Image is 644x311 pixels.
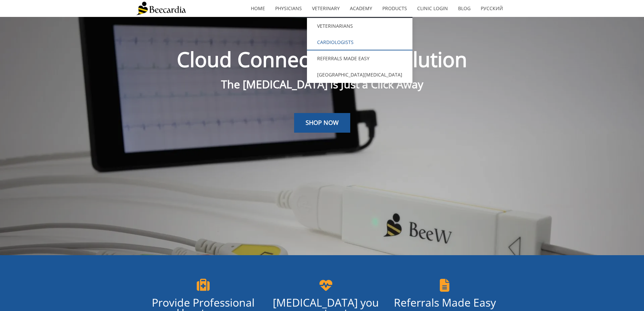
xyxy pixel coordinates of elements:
[476,1,508,16] a: Русский
[221,77,423,91] span: The [MEDICAL_DATA] is Just a Click Away
[307,18,412,34] a: Veterinarians
[306,118,339,127] span: SHOP NOW
[453,1,476,16] a: Blog
[394,295,496,310] span: Referrals Made Easy
[294,113,350,133] a: SHOP NOW
[345,1,377,16] a: Academy
[307,50,412,67] a: Referrals Made Easy
[307,67,412,83] a: [GEOGRAPHIC_DATA][MEDICAL_DATA]
[270,1,307,16] a: Physicians
[246,1,270,16] a: home
[177,45,467,73] span: Cloud Connected ECG Solution
[412,1,453,16] a: Clinic Login
[377,1,412,16] a: Products
[136,2,186,15] img: Beecardia
[307,1,345,16] a: Veterinary
[307,34,412,50] a: Cardiologists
